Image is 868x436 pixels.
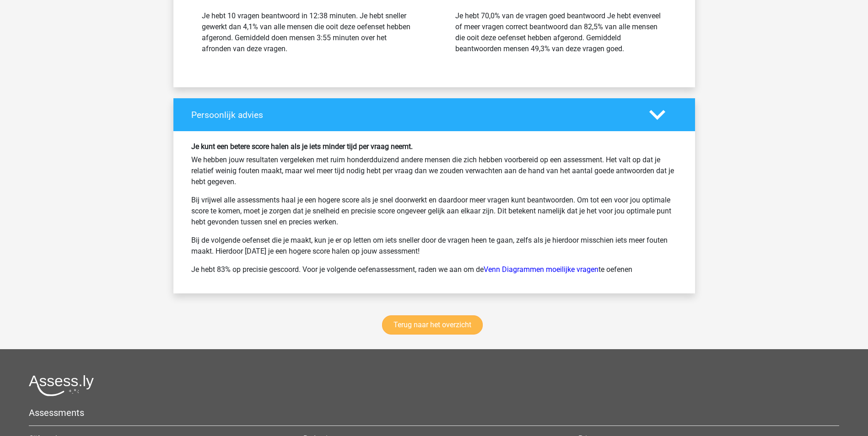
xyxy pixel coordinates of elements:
[455,11,667,54] div: Je hebt 70,0% van de vragen goed beantwoord Je hebt evenveel of meer vragen correct beantwoord da...
[191,195,677,228] p: Bij vrijwel alle assessments haal je een hogere score als je snel doorwerkt en daardoor meer vrag...
[202,11,413,54] div: Je hebt 10 vragen beantwoord in 12:38 minuten. Je hebt sneller gewerkt dan 4,1% van alle mensen d...
[191,110,636,120] h4: Persoonlijk advies
[382,315,483,335] a: Terug naar het overzicht
[29,375,94,396] img: Assessly logo
[29,407,839,418] h5: Assessments
[191,264,677,275] p: Je hebt 83% op precisie gescoord. Voor je volgende oefenassessment, raden we aan om de te oefenen
[484,265,598,274] a: Venn Diagrammen moeilijke vragen
[191,235,677,257] p: Bij de volgende oefenset die je maakt, kun je er op letten om iets sneller door de vragen heen te...
[191,142,677,151] h6: Je kunt een betere score halen als je iets minder tijd per vraag neemt.
[191,154,677,187] p: We hebben jouw resultaten vergeleken met ruim honderdduizend andere mensen die zich hebben voorbe...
